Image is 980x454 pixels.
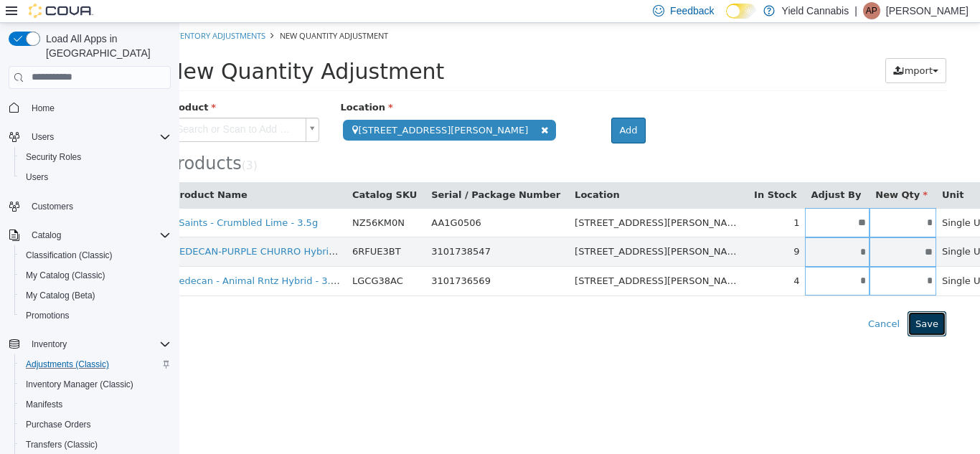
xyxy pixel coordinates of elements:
[26,379,133,390] span: Inventory Manager (Classic)
[32,339,67,350] span: Inventory
[14,245,176,265] button: Classification (Classic)
[14,374,176,394] button: Inventory Manager (Classic)
[763,252,814,263] span: Single Unit
[20,376,139,393] a: Inventory Manager (Classic)
[20,436,171,453] span: Transfers (Classic)
[20,169,54,186] a: Users
[100,7,209,18] span: New Quantity Adjustment
[14,306,176,326] button: Promotions
[246,185,390,214] td: AA1G0506
[886,2,969,19] p: [PERSON_NAME]
[20,148,171,166] span: Security Roles
[20,267,111,284] a: My Catalog (Classic)
[14,394,176,415] button: Manifests
[569,214,626,244] td: 9
[3,225,176,245] button: Catalog
[164,97,377,118] span: [STREET_ADDRESS][PERSON_NAME]
[726,4,756,19] input: Dark Mode
[432,95,466,120] button: Add
[26,197,171,215] span: Customers
[32,230,61,241] span: Catalog
[20,396,171,413] span: Manifests
[20,247,118,264] a: Classification (Classic)
[26,439,98,450] span: Transfers (Classic)
[20,436,103,453] a: Transfers (Classic)
[20,169,171,186] span: Users
[26,359,109,370] span: Adjustments (Classic)
[161,79,214,90] span: Location
[20,267,171,284] span: My Catalog (Classic)
[569,185,626,214] td: 1
[854,2,857,19] p: |
[20,307,171,324] span: Promotions
[26,128,60,146] button: Users
[3,196,176,217] button: Customers
[3,98,176,118] button: Home
[26,290,95,301] span: My Catalog (Beta)
[40,32,171,60] span: Load All Apps in [GEOGRAPHIC_DATA]
[26,100,60,117] a: Home
[26,419,91,430] span: Purchase Orders
[20,416,97,433] a: Purchase Orders
[631,165,684,179] button: Adjust By
[26,250,113,261] span: Classification (Classic)
[26,399,62,410] span: Manifests
[20,376,171,393] span: Inventory Manager (Classic)
[26,151,81,163] span: Security Roles
[3,334,176,354] button: Inventory
[29,4,93,18] img: Cova
[14,167,176,187] button: Users
[26,336,72,353] button: Inventory
[722,42,753,53] span: Import
[62,136,78,149] small: ( )
[26,336,171,353] span: Inventory
[706,35,767,61] button: Import
[681,288,728,314] button: Cancel
[395,223,565,234] span: [STREET_ADDRESS][PERSON_NAME]
[763,165,787,179] button: Unit
[246,244,390,273] td: 3101736569
[763,223,814,234] span: Single Unit
[726,19,727,19] span: Dark Mode
[26,227,67,244] button: Catalog
[670,4,714,18] span: Feedback
[167,244,246,273] td: LGCG38AC
[167,185,246,214] td: NZ56KM0N
[863,2,880,19] div: Alex Pak
[173,165,240,179] button: Catalog SKU
[14,265,176,285] button: My Catalog (Classic)
[20,287,171,304] span: My Catalog (Beta)
[696,166,748,177] span: New Qty
[14,147,176,167] button: Security Roles
[246,214,390,244] td: 3101738547
[14,415,176,435] button: Purchase Orders
[14,285,176,306] button: My Catalog (Beta)
[26,128,171,146] span: Users
[26,270,105,281] span: My Catalog (Classic)
[20,356,115,373] a: Adjustments (Classic)
[32,201,73,212] span: Customers
[395,165,443,179] button: Location
[32,131,54,143] span: Users
[26,198,79,215] a: Customers
[252,165,384,179] button: Serial / Package Number
[20,148,87,166] a: Security Roles
[395,252,565,263] span: [STREET_ADDRESS][PERSON_NAME]
[14,354,176,374] button: Adjustments (Classic)
[395,194,565,205] span: [STREET_ADDRESS][PERSON_NAME]
[26,99,171,117] span: Home
[67,136,74,149] span: 3
[20,287,101,304] a: My Catalog (Beta)
[26,171,48,183] span: Users
[575,165,620,179] button: In Stock
[763,194,814,205] span: Single Unit
[728,288,767,314] button: Save
[3,127,176,147] button: Users
[20,416,171,433] span: Purchase Orders
[26,310,70,321] span: Promotions
[167,214,246,244] td: 6RFUE3BT
[32,103,55,114] span: Home
[20,247,171,264] span: Classification (Classic)
[20,396,68,413] a: Manifests
[26,227,171,244] span: Catalog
